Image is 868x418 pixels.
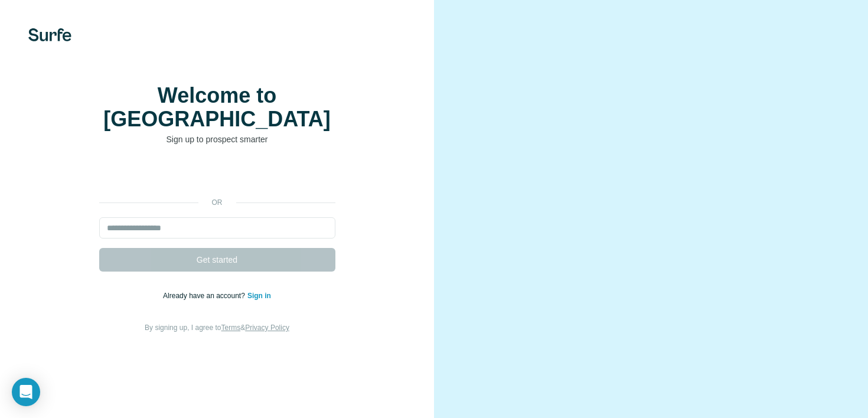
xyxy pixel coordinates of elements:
[145,324,289,332] span: By signing up, I agree to &
[93,163,341,189] iframe: Sign in with Google Button
[247,292,271,300] a: Sign in
[99,84,335,131] h1: Welcome to [GEOGRAPHIC_DATA]
[12,378,40,406] div: Open Intercom Messenger
[198,197,236,208] p: or
[163,292,247,300] span: Already have an account?
[221,324,241,332] a: Terms
[28,28,71,41] img: Surfe's logo
[245,324,289,332] a: Privacy Policy
[99,133,335,145] p: Sign up to prospect smarter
